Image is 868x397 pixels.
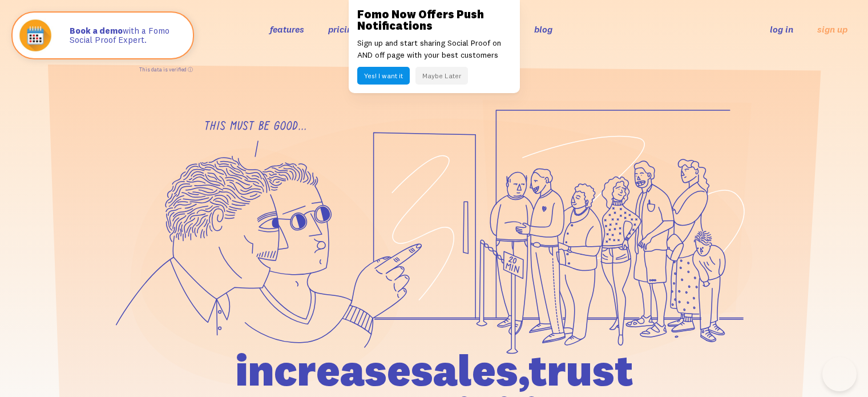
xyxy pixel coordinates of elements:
a: blog [534,23,552,35]
a: log in [770,23,793,35]
p: with a Fomo Social Proof Expert. [70,26,181,45]
img: Fomo [15,15,56,56]
strong: Book a demo [70,25,123,36]
a: pricing [328,23,357,35]
a: This data is verified ⓘ [139,66,193,73]
h3: Fomo Now Offers Push Notifications [357,9,511,31]
iframe: Help Scout Beacon - Messages and Notifications [679,250,863,357]
p: Sign up and start sharing Social Proof on AND off page with your best customers [357,37,511,61]
iframe: Help Scout Beacon - Open [822,357,857,391]
a: features [270,23,304,35]
a: sign up [817,23,847,35]
button: Yes! I want it [357,67,410,85]
button: Maybe Later [415,67,468,85]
